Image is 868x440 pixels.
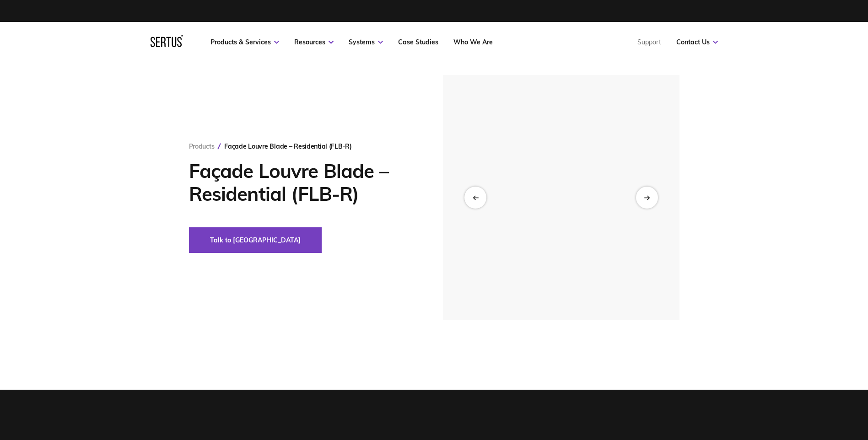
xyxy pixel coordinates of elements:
[676,38,718,46] a: Contact Us
[637,38,661,46] a: Support
[189,142,215,150] a: Products
[453,38,493,46] a: Who We Are
[189,160,415,205] h1: Façade Louvre Blade – Residential (FLB-R)
[398,38,438,46] a: Case Studies
[189,227,322,253] button: Talk to [GEOGRAPHIC_DATA]
[210,38,279,46] a: Products & Services
[349,38,383,46] a: Systems
[294,38,334,46] a: Resources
